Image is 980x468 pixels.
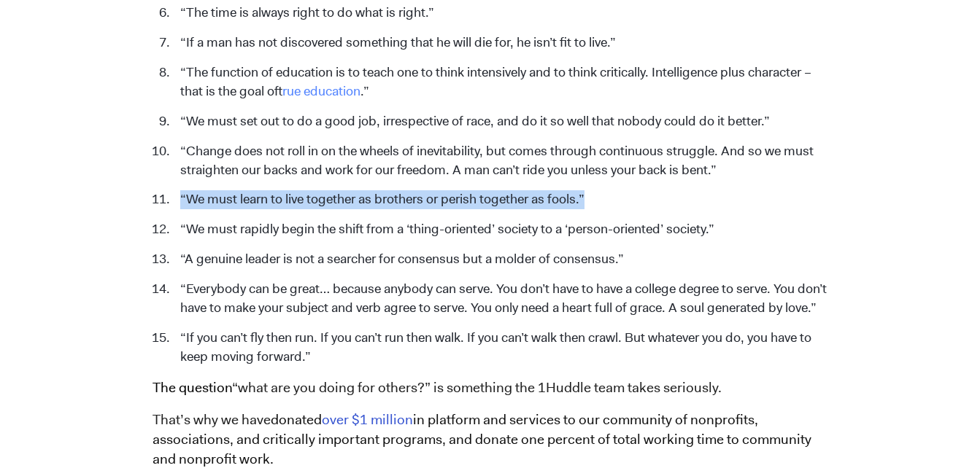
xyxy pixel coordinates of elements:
a: over $1 million [322,410,413,429]
span: The question [153,378,232,397]
span: donated [271,410,322,429]
li: “The time is always right to do what is right.” [173,4,827,23]
span: in platform and services to our community of nonprofits, associations, and critically important p... [153,410,811,468]
li: “We must rapidly begin the shift from a ‘thing-oriented’ society to a ‘person-oriented’ society.” [173,220,827,239]
li: “If a man has not discovered something that he will die for, he isn’t fit to live.” [173,34,827,52]
li: “A genuine leader is not a searcher for consensus but a molder of consensus.” [173,250,827,269]
li: “Change does not roll in on the wheels of inevitability, but comes through continuous struggle. A... [173,142,827,180]
li: “The function of education is to teach one to think intensively and to think critically. Intellig... [173,63,827,101]
span: “what are you doing for others?” is something the 1Huddle team takes seriously. [232,378,722,397]
li: “We must set out to do a good job, irrespective of race, and do it so well that nobody could do i... [173,112,827,131]
span: That’s why we have [153,410,271,429]
li: “We must learn to live together as brothers or perish together as fools.” [173,190,827,209]
li: “Everybody can be great… because anybody can serve. You don’t have to have a college degree to se... [173,280,827,318]
a: true education [282,82,360,100]
li: “If you can’t fly then run. If you can’t run then walk. If you can’t walk then crawl. But whateve... [173,329,827,367]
